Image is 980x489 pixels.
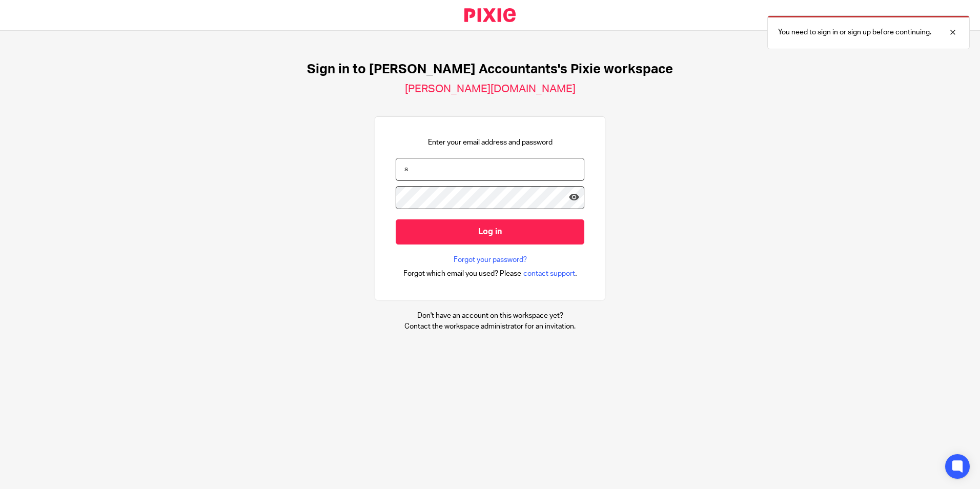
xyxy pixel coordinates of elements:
[405,83,576,96] h2: [PERSON_NAME][DOMAIN_NAME]
[396,158,584,181] input: name@example.com
[403,268,577,279] div: .
[523,269,575,279] span: contact support
[454,255,527,265] a: Forgot your password?
[403,269,521,279] span: Forgot which email you used? Please
[307,62,673,77] h1: Sign in to [PERSON_NAME] Accountants's Pixie workspace
[404,311,576,321] p: Don't have an account on this workspace yet?
[428,137,553,148] p: Enter your email address and password
[778,27,931,37] p: You need to sign in or sign up before continuing.
[404,321,576,332] p: Contact the workspace administrator for an invitation.
[396,219,584,244] input: Log in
